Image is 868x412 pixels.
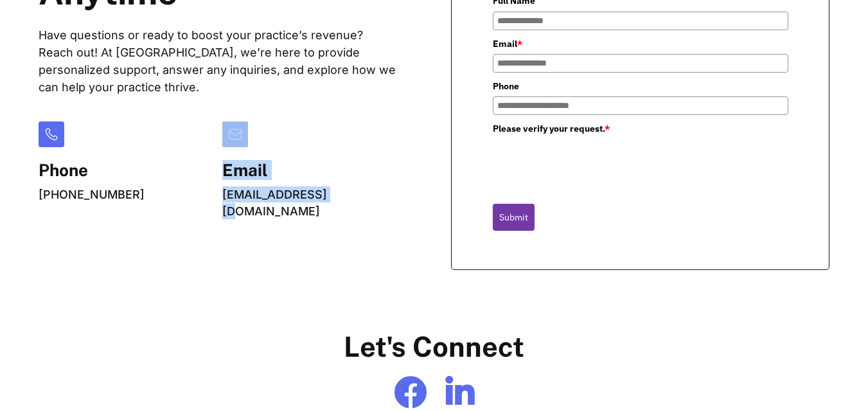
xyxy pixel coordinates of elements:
[222,160,396,180] h5: Email
[493,37,788,51] label: Email
[493,121,788,136] label: Please verify your request.
[344,330,524,364] h2: Let's Connect
[493,204,535,231] button: Submit
[493,79,788,93] label: Phone
[446,386,474,399] a: 
[493,139,688,190] iframe: reCAPTCHA
[394,386,427,399] a: 
[39,26,396,96] p: Have questions or ready to boost your practice’s revenue? Reach out! At [GEOGRAPHIC_DATA], we’re ...
[222,188,327,217] a: [EMAIL_ADDRESS][DOMAIN_NAME]
[39,188,145,201] a: [PHONE_NUMBER]
[39,160,145,180] h5: Phone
